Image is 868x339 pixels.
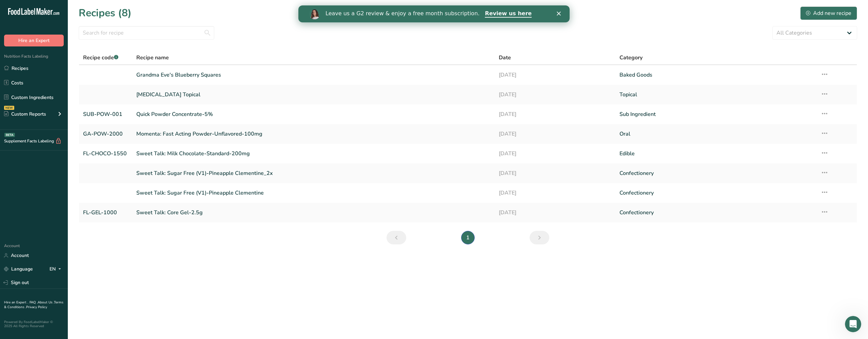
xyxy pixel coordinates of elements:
[79,26,214,40] input: Search for recipe
[619,205,813,220] a: Confectionery
[136,205,490,220] a: Sweet Talk: Core Gel-2.5g
[499,205,611,220] a: [DATE]
[136,87,490,102] a: [MEDICAL_DATA] Topical
[136,54,169,62] span: Recipe name
[530,231,549,244] a: Next page
[4,133,15,137] div: BETA
[499,87,611,102] a: [DATE]
[4,320,64,328] div: Powered By FoodLabelMaker © 2025 All Rights Reserved
[4,300,63,310] a: Terms & Conditions .
[619,68,813,82] a: Baked Goods
[83,127,128,141] a: GA-POW-2000
[499,146,611,161] a: [DATE]
[4,300,28,305] a: Hire an Expert .
[619,166,813,180] a: Confectionery
[499,186,611,200] a: [DATE]
[499,127,611,141] a: [DATE]
[499,107,611,121] a: [DATE]
[79,5,132,21] h1: Recipes (8)
[298,5,570,22] iframe: Intercom live chat banner
[83,146,128,161] a: FL-CHOCO-1550
[136,107,490,121] a: Quick Powder Concentrate-5%
[136,146,490,161] a: Sweet Talk: Milk Chocolate-Standard-200mg
[845,316,861,332] iframe: Intercom live chat
[50,265,64,273] div: EN
[4,106,14,110] div: NEW
[499,166,611,180] a: [DATE]
[499,54,511,62] span: Date
[4,35,64,46] button: Hire an Expert
[499,68,611,82] a: [DATE]
[619,127,813,141] a: Oral
[806,9,851,17] div: Add new recipe
[619,87,813,102] a: Topical
[619,186,813,200] a: Confectionery
[387,231,406,244] a: Previous page
[4,111,46,118] div: Custom Reports
[136,166,490,180] a: Sweet Talk: Sugar Free (V1)-Pineapple Clementine_2x
[38,300,54,305] a: About Us .
[29,300,38,305] a: FAQ .
[619,146,813,161] a: Edible
[4,263,33,275] a: Language
[136,127,490,141] a: Momenta: Fast Acting Powder-Unflavored-100mg
[83,107,128,121] a: SUB-POW-001
[619,107,813,121] a: Sub Ingredient
[83,54,118,61] span: Recipe code
[26,305,47,310] a: Privacy Policy
[136,68,490,82] a: Grandma Eve's Blueberry Squares
[83,205,128,220] a: FL-GEL-1000
[619,54,643,62] span: Category
[800,6,857,20] button: Add new recipe
[136,186,490,200] a: Sweet Talk: Sugar Free (V1)-Pineapple Clementine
